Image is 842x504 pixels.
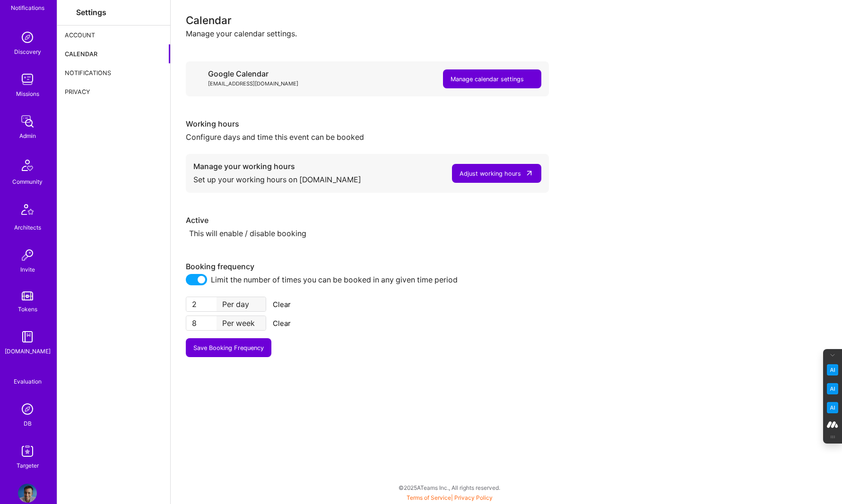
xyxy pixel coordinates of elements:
div: © 2025 ATeams Inc., All rights reserved. [57,476,842,499]
button: Adjust working hours [452,164,541,183]
img: teamwork [18,70,37,89]
div: Calendar [186,15,827,25]
div: Configure days and time this event can be booked [186,129,549,143]
div: Adjust working hours [460,169,521,179]
div: Tokens [18,304,37,314]
button: Clear [270,316,294,331]
a: Terms of Service [407,494,451,501]
div: Notifications [11,3,44,13]
img: Architects [16,200,39,222]
button: Clear [270,297,294,312]
img: tokens [22,291,33,300]
span: This will enable / disable booking [189,229,306,238]
img: admin teamwork [18,112,37,131]
img: Community [16,154,39,177]
div: Architects [14,222,41,232]
div: Invite [20,265,35,274]
div: Settings [76,8,106,17]
div: DB [24,419,32,428]
div: Calendar [57,44,170,63]
a: Privacy Policy [454,494,493,501]
div: Evaluation [14,376,42,386]
div: Notifications [57,63,170,82]
img: Admin Search [18,400,37,419]
div: Working hours [186,119,549,129]
button: Save Booking Frequency [186,338,271,357]
i: icon Settings [65,9,72,17]
img: Key Point Extractor icon [827,364,838,376]
div: Manage your calendar settings. [186,29,827,39]
div: Targeter [17,461,39,470]
div: Account [57,26,170,44]
img: Skill Targeter [18,442,37,461]
div: Community [12,177,43,187]
div: Per week [217,316,266,330]
div: Discovery [14,47,41,57]
div: Active [186,215,549,225]
div: Booking frequency [186,262,549,272]
div: Set up your working hours on [DOMAIN_NAME] [193,171,361,185]
img: Invite [18,246,37,265]
img: guide book [18,327,37,346]
img: Email Tone Analyzer icon [827,383,838,394]
i: icon LinkArrow [525,169,534,178]
img: Jargon Buster icon [827,402,838,413]
i: icon SelectionTeam [24,369,31,376]
div: Google Calendar [208,69,298,79]
div: Per day [217,297,266,311]
img: discovery [18,28,37,47]
div: [EMAIL_ADDRESS][DOMAIN_NAME] [208,79,298,89]
span: | [407,494,493,501]
div: Missions [16,89,39,99]
i: icon LinkArrow [528,74,534,80]
div: Privacy [57,82,170,101]
a: User Avatar [16,484,39,503]
div: Manage calendar settings [451,74,524,84]
button: Manage calendar settings [443,69,541,88]
img: User Avatar [18,484,37,503]
div: Manage your working hours [193,162,361,171]
div: Admin [19,131,36,141]
div: [DOMAIN_NAME] [5,346,51,356]
span: Limit the number of times you can be booked in any given time period [211,274,458,285]
i: icon Google [193,69,200,76]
